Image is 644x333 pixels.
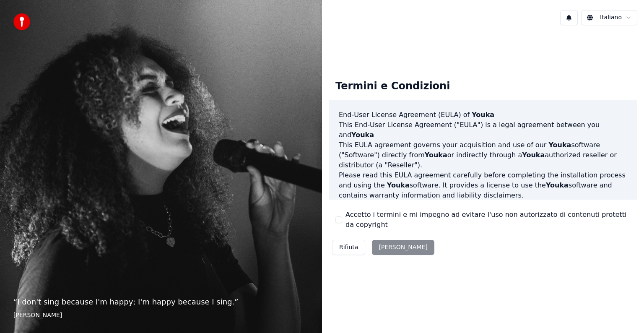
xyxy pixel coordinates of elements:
span: Youka [548,141,571,149]
div: Termini e Condizioni [329,73,457,100]
span: Youka [425,151,447,159]
span: Youka [522,151,545,159]
span: Youka [387,181,410,189]
p: “ I don't sing because I'm happy; I'm happy because I sing. ” [13,296,309,308]
p: This EULA agreement governs your acquisition and use of our software ("Software") directly from o... [339,140,627,170]
label: Accetto i termini e mi impegno ad evitare l'uso non autorizzato di contenuti protetti da copyright [345,210,631,230]
p: This End-User License Agreement ("EULA") is a legal agreement between you and [339,120,627,140]
span: Youka [472,111,494,119]
span: Youka [351,131,374,139]
img: youka [13,13,30,30]
footer: [PERSON_NAME] [13,311,309,320]
p: Please read this EULA agreement carefully before completing the installation process and using th... [339,170,627,200]
button: Rifiuta [332,240,365,255]
span: Youka [546,181,569,189]
h3: End-User License Agreement (EULA) of [339,110,627,120]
